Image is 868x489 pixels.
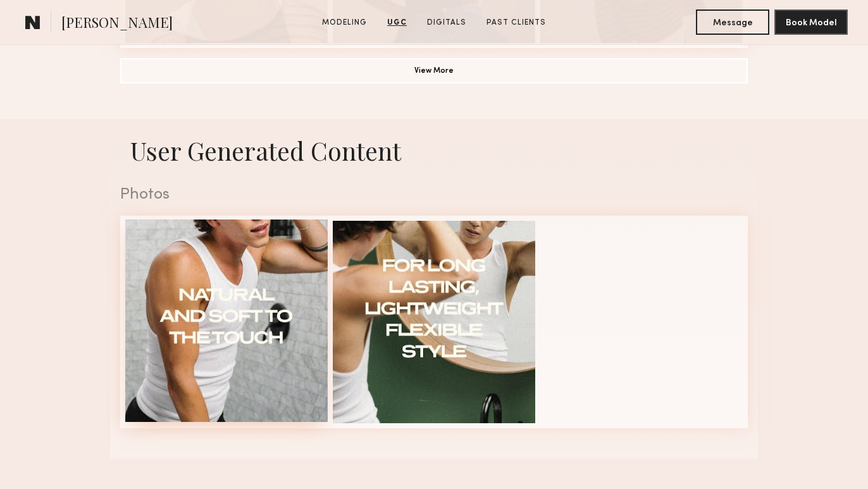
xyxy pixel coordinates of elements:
[120,187,748,203] div: Photos
[317,17,372,28] a: Modeling
[110,134,758,167] h1: User Generated Content
[120,58,748,84] button: View More
[382,17,412,28] a: UGC
[696,9,769,35] button: Message
[481,17,551,28] a: Past Clients
[422,17,471,28] a: Digitals
[61,13,173,35] span: [PERSON_NAME]
[774,16,848,27] a: Book Model
[774,9,848,35] button: Book Model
